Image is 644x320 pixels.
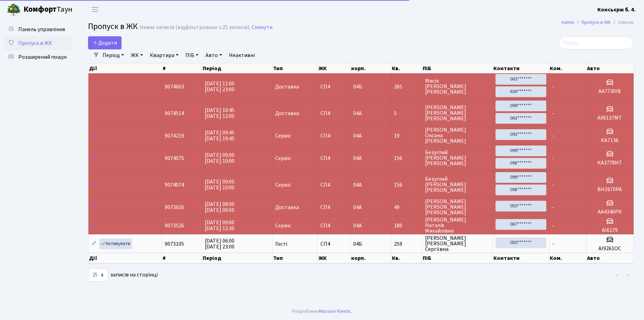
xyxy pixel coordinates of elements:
span: 259 [394,241,419,247]
h5: АА4346РК [589,209,631,215]
span: 9074075 [165,154,184,162]
span: 19 [394,133,419,139]
span: Додати [93,39,117,47]
h5: АХ6137МТ [589,115,631,121]
a: Додати [88,36,122,49]
a: Квартира [147,49,181,61]
a: Пропуск в ЖК [3,36,73,50]
input: Пошук... [559,36,634,49]
span: [DATE] 10:45 [DATE] 12:00 [205,106,234,120]
span: 04А [353,181,362,189]
img: logo.png [7,3,21,17]
span: [DATE] 08:00 [DATE] 09:00 [205,200,234,214]
span: - [552,204,554,211]
span: 04Б [353,83,362,91]
span: 265 [394,84,419,90]
span: СП4 [320,223,347,228]
h5: ВН1670РА [589,186,631,193]
span: Сервіс [275,156,291,161]
nav: breadcrumb [551,15,644,30]
span: Доставка [275,205,299,210]
a: Авто [203,49,225,61]
span: [PERSON_NAME] Наталія Михайлівна [425,217,490,234]
th: Контакти [493,253,549,263]
th: Авто [586,64,634,73]
span: СП4 [320,182,347,188]
a: ЖК [128,49,146,61]
span: 9074514 [165,110,184,117]
a: ПІБ [183,49,201,61]
select: записів на сторінці [88,269,108,282]
th: Період [202,64,272,73]
span: [PERSON_NAME] [PERSON_NAME] [PERSON_NAME] [425,199,490,215]
th: Тип [272,253,318,263]
span: Доставка [275,111,299,116]
span: - [552,83,554,91]
th: Кв. [391,253,422,263]
b: Комфорт [23,4,57,15]
span: СП4 [320,84,347,90]
th: Період [202,253,272,263]
span: [DATE] 09:00 [DATE] 10:00 [205,178,234,191]
span: 49 [394,205,419,210]
span: [PERSON_NAME] [PERSON_NAME] Сергіївна [425,235,490,252]
span: [DATE] 09:00 [DATE] 12:30 [205,219,234,232]
span: 9073526 [165,222,184,229]
span: [PERSON_NAME] Оксана [PERSON_NAME] [425,127,490,144]
span: Панель управління [18,26,65,33]
span: Доставка [275,84,299,90]
span: Пропуск в ЖК [88,20,138,32]
th: корп. [350,64,391,73]
span: СП4 [320,111,347,116]
a: Пропуск в ЖК [581,19,611,26]
span: 156 [394,182,419,188]
span: 04А [353,222,362,229]
h5: АІ6279 [589,227,631,234]
th: Тип [272,64,318,73]
span: [PERSON_NAME] [PERSON_NAME] [PERSON_NAME] [425,105,490,121]
a: Скинути [252,24,272,31]
span: СП4 [320,156,347,161]
span: 5 [394,111,419,116]
a: Консьєрж б. 4. [597,6,636,14]
span: Сервіс [275,182,291,188]
span: 156 [394,156,419,161]
span: - [552,240,554,248]
span: Мисік [PERSON_NAME] [PERSON_NAME] [425,78,490,95]
a: Активувати [99,238,132,249]
span: 04А [353,132,362,140]
th: корп. [350,253,391,263]
th: Ком. [549,253,586,263]
span: Таун [23,4,73,16]
span: 04А [353,110,362,117]
a: Розширений пошук [3,50,73,64]
th: Авто [586,253,634,263]
span: 9073926 [165,204,184,211]
span: 9074074 [165,181,184,189]
span: 180 [394,223,419,228]
span: 9074219 [165,132,184,140]
span: 04А [353,154,362,162]
a: Admin [561,19,574,26]
span: Розширений пошук [18,53,67,61]
span: Сервіс [275,223,291,228]
a: Неактивні [226,49,258,61]
div: Немає записів (відфільтровано з 25 записів). [140,24,250,31]
div: Розроблено . [292,308,352,315]
th: ЖК [318,64,350,73]
span: Пропуск в ЖК [18,39,52,47]
span: 04Б [353,240,362,248]
h5: АІ9261ОС [589,245,631,252]
th: ПІБ [422,64,492,73]
a: Період [100,49,127,61]
th: Дії [88,253,162,263]
th: Дії [88,64,162,73]
a: Massive Kinetic [319,308,351,315]
span: 04А [353,204,362,211]
b: Консьєрж б. 4. [597,6,636,13]
span: - [552,110,554,117]
th: # [162,64,202,73]
h5: КА7136 [589,137,631,144]
h5: АА7730ІВ [589,88,631,95]
span: - [552,154,554,162]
